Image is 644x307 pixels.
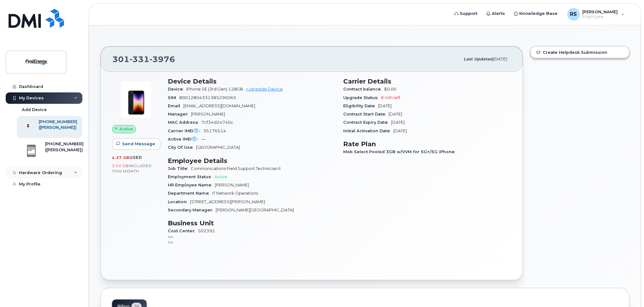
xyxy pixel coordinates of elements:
[168,174,214,179] span: Employment Status
[168,120,201,125] span: MAC Address
[168,234,336,240] p: NA
[343,140,511,148] h3: Rate Plan
[343,120,391,125] span: Contract Expiry Date
[201,137,205,141] span: —
[168,87,186,91] span: Device
[343,103,378,108] span: Eligibility Date
[168,128,203,133] span: Carrier IMEI
[117,81,155,119] img: image20231002-3703462-1angbar.jpeg
[168,240,336,245] p: NA
[168,166,191,171] span: Job Title
[464,57,493,61] span: Last updated
[112,54,175,64] span: 301
[191,112,225,116] span: [PERSON_NAME]
[384,87,396,91] span: $0.00
[186,87,243,91] span: iPhone SE (3rd Gen) 128GB
[168,229,198,233] span: Cost Center
[190,199,265,204] span: [STREET_ADDRESS][PERSON_NAME]
[203,128,226,133] span: 35176514
[168,191,212,196] span: Department Name
[343,112,388,116] span: Contract Start Date
[616,279,639,302] iframe: Messenger Launcher
[168,199,190,204] span: Location
[168,219,336,227] h3: Business Unit
[343,128,393,133] span: Initial Activation Date
[168,183,215,187] span: HR Employee Name
[216,208,294,212] span: [PERSON_NAME][GEOGRAPHIC_DATA]
[381,95,401,100] span: 8 mth left
[183,103,255,108] span: [EMAIL_ADDRESS][DOMAIN_NAME]
[168,208,216,212] span: Secondary Manager
[168,137,201,141] span: Active IMEI
[393,128,407,133] span: [DATE]
[112,163,152,174] span: included this month
[168,229,336,245] span: 502392
[214,174,227,179] span: Active
[122,141,155,147] span: Send Message
[531,47,629,58] a: Create Helpdesk Submission
[388,112,402,116] span: [DATE]
[215,183,249,187] span: [PERSON_NAME]
[191,166,281,171] span: Communications Field Support Technician II
[129,54,149,64] span: 331
[168,157,336,165] h3: Employee Details
[149,54,175,64] span: 3976
[391,120,405,125] span: [DATE]
[246,87,283,91] a: + Upgrade Device
[378,103,392,108] span: [DATE]
[196,145,240,150] span: [GEOGRAPHIC_DATA]
[212,191,258,196] span: IT Network Operations
[168,145,196,150] span: City Of Use
[343,149,458,154] span: Mob Select Pooled 3GB w/VVM for 5G+/5G iPhone
[112,138,161,150] button: Send Message
[112,164,129,168] span: 3.00 GB
[129,155,142,160] span: used
[343,87,384,91] span: Contract balance
[493,57,507,61] span: [DATE]
[168,78,336,85] h3: Device Details
[119,126,133,132] span: Active
[343,95,381,100] span: Upgrade Status
[112,155,129,160] span: 4.37 GB
[201,120,233,125] span: 7cf34d24740c
[168,112,191,116] span: Manager
[168,95,179,100] span: SIM
[343,78,511,85] h3: Carrier Details
[168,103,183,108] span: Email
[179,95,236,100] span: 89012804331385290065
